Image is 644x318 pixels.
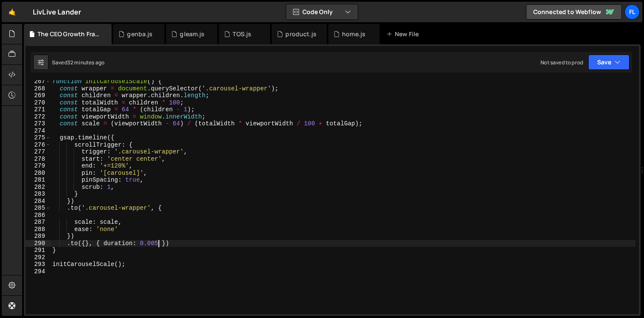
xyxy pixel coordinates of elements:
[26,99,51,107] div: 270
[26,261,51,268] div: 293
[26,254,51,261] div: 292
[26,162,51,170] div: 279
[26,156,51,163] div: 278
[2,2,23,22] a: 🤙
[26,191,51,198] div: 283
[180,30,204,38] div: gleam.js
[26,176,51,184] div: 281
[26,85,51,93] div: 268
[33,7,81,17] div: LivLive Lander
[26,240,51,247] div: 290
[26,212,51,219] div: 286
[52,59,104,66] div: Saved
[26,106,51,113] div: 271
[386,30,422,38] div: New File
[26,120,51,127] div: 273
[26,219,51,226] div: 287
[26,78,51,85] div: 267
[26,247,51,254] div: 291
[233,30,251,38] div: TOS.js
[26,198,51,205] div: 284
[26,92,51,99] div: 269
[26,148,51,156] div: 277
[285,30,316,38] div: product.js
[26,170,51,177] div: 280
[26,205,51,212] div: 285
[26,233,51,240] div: 289
[26,113,51,121] div: 272
[286,4,358,20] button: Code Only
[540,59,583,66] div: Not saved to prod
[26,142,51,149] div: 276
[342,30,365,38] div: home.js
[67,59,104,66] div: 32 minutes ago
[588,55,630,70] button: Save
[26,127,51,135] div: 274
[127,30,152,38] div: genba.js
[624,4,640,20] a: Fl
[26,226,51,233] div: 288
[26,134,51,142] div: 275
[526,4,622,20] a: Connected to Webflow
[26,184,51,191] div: 282
[26,268,51,275] div: 294
[37,30,101,38] div: The CEO Growth Framework.js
